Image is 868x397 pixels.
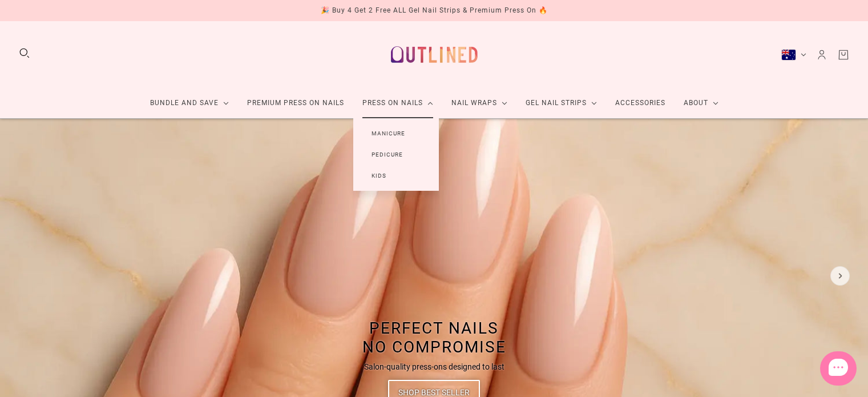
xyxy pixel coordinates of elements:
[321,5,548,17] div: 🎉 Buy 4 Get 2 Free ALL Gel Nail Strips & Premium Press On 🔥
[364,361,504,373] p: Salon-quality press-ons designed to last
[362,318,506,356] span: Perfect Nails No Compromise
[141,88,238,118] a: Bundle and Save
[837,49,850,61] a: Cart
[384,30,485,79] a: Outlined
[675,88,728,118] a: About
[442,88,516,118] a: Nail Wraps
[353,88,442,118] a: Press On Nails
[606,88,675,118] a: Accessories
[353,144,421,165] a: Pedicure
[18,47,31,59] button: Search
[516,88,606,118] a: Gel Nail Strips
[815,49,828,61] a: Account
[353,123,423,144] a: Manicure
[238,88,353,118] a: Premium Press On Nails
[353,165,405,186] a: Kids
[781,49,806,61] button: Australia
